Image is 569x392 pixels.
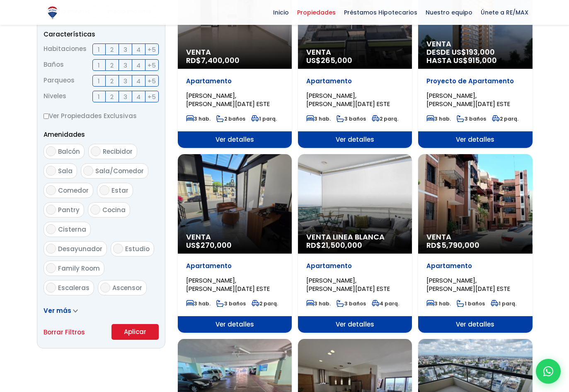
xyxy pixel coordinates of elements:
span: 2 baños [216,115,245,122]
img: Logo de REMAX [45,5,60,20]
span: Venta [186,48,283,56]
span: 3 [123,60,127,70]
input: Comedor [46,185,56,195]
p: Apartamento [426,262,524,270]
span: US$ [186,240,232,250]
span: Ascensor [112,283,142,292]
span: 265,000 [321,55,352,65]
span: 270,000 [201,240,232,250]
span: RD$ [426,240,479,250]
span: Venta [186,233,283,241]
span: Habitaciones [44,44,87,55]
input: Pantry [46,205,56,215]
span: 2 [110,92,114,102]
span: 4 [136,60,140,70]
input: Cisterna [46,224,56,234]
a: Ver más [44,306,78,315]
span: Ver detalles [178,131,292,148]
span: Baños [44,59,64,71]
span: Ver detalles [418,131,532,148]
span: Sala/Comedor [95,167,144,175]
span: 3 baños [216,300,246,307]
span: 4 [136,44,140,55]
span: 2 [110,60,114,70]
span: Venta Linea Blanca [306,233,404,241]
span: +5 [148,76,156,86]
span: 3 baños [337,115,366,122]
span: 2 [110,76,114,86]
span: 4 [136,92,140,102]
span: Balcón [58,147,80,156]
span: 3 hab. [426,300,451,307]
input: Estudio [113,244,123,254]
span: Recibidor [103,147,133,156]
span: Propiedades [293,6,340,19]
a: Borrar Filtros [44,327,85,337]
span: Cocina [102,206,126,214]
span: 2 [110,44,114,55]
span: 1 [98,92,100,102]
span: 1 [98,60,100,70]
span: 2 parq. [372,115,398,122]
span: DESDE US$ [426,48,524,65]
a: Venta RD$5,790,000 Apartamento [PERSON_NAME], [PERSON_NAME][DATE] ESTE 3 hab. 1 baños 1 parq. Ver... [418,154,532,333]
input: Cocina [90,205,100,215]
span: Family Room [58,264,100,273]
a: Venta Linea Blanca RD$21,500,000 Apartamento [PERSON_NAME], [PERSON_NAME][DATE] ESTE 3 hab. 3 bañ... [298,154,412,333]
span: 7,400,000 [201,55,240,65]
span: 1 [98,76,100,86]
span: HASTA US$ [426,56,524,65]
span: Parqueos [44,75,75,87]
span: 3 [123,76,127,86]
input: Ascensor [100,283,110,293]
span: [PERSON_NAME], [PERSON_NAME][DATE] ESTE [426,91,510,108]
span: 3 hab. [426,115,451,122]
span: 1 baños [457,300,485,307]
span: 21,500,000 [321,240,362,250]
span: Ver detalles [298,131,412,148]
a: Venta US$270,000 Apartamento [PERSON_NAME], [PERSON_NAME][DATE] ESTE 3 hab. 3 baños 2 parq. Ver d... [178,154,292,333]
span: 1 [98,44,100,55]
span: Ver más [44,306,71,315]
span: 193,000 [466,47,495,57]
p: Amenidades [44,129,159,140]
span: Préstamos Hipotecarios [340,6,421,19]
span: 5,790,000 [441,240,479,250]
span: Pantry [58,206,80,214]
span: +5 [148,92,156,102]
span: 4 [136,76,140,86]
span: Estudio [125,244,150,253]
span: Nuestro equipo [421,6,477,19]
p: Características [44,29,159,39]
input: Escaleras [46,283,56,293]
span: [PERSON_NAME], [PERSON_NAME][DATE] ESTE [186,91,270,108]
input: Family Room [46,263,56,273]
input: Balcón [46,146,56,156]
span: Ver detalles [298,316,412,333]
span: 3 hab. [306,300,331,307]
span: 3 baños [337,300,366,307]
p: Apartamento [186,262,283,270]
span: +5 [148,60,156,70]
span: Ver detalles [418,316,532,333]
p: Apartamento [186,77,283,85]
span: Inicio [269,6,293,19]
p: Proyecto de Apartamento [426,77,524,85]
span: [PERSON_NAME], [PERSON_NAME][DATE] ESTE [306,91,390,108]
span: Escaleras [58,283,90,292]
span: 2 parq. [252,300,278,307]
span: 915,000 [468,55,497,65]
span: 3 hab. [186,300,211,307]
input: Recibidor [91,146,101,156]
input: Sala [46,166,56,176]
span: [PERSON_NAME], [PERSON_NAME][DATE] ESTE [186,276,270,293]
input: Sala/Comedor [83,166,93,176]
span: [PERSON_NAME], [PERSON_NAME][DATE] ESTE [426,276,510,293]
span: 1 parq. [491,300,516,307]
label: Ver Propiedades Exclusivas [44,111,159,121]
span: Comedor [58,186,89,195]
button: Aplicar [111,324,159,340]
span: Estar [111,186,128,195]
span: Venta [426,40,524,48]
input: Ver Propiedades Exclusivas [44,114,49,119]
